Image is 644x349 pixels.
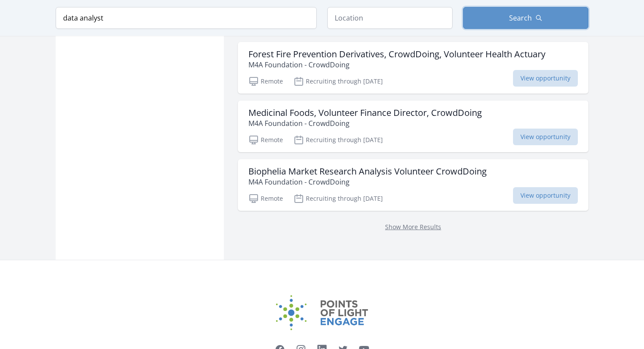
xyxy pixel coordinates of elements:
[248,76,283,87] p: Remote
[238,42,588,94] a: Forest Fire Prevention Derivatives, CrowdDoing, Volunteer Health Actuary M4A Foundation - CrowdDo...
[238,159,588,211] a: Biophelia Market Research Analysis Volunteer CrowdDoing M4A Foundation - CrowdDoing Remote Recrui...
[248,166,487,177] h3: Biophelia Market Research Analysis Volunteer CrowdDoing
[56,7,317,29] input: Keyword
[385,223,441,231] a: Show More Results
[248,193,283,204] p: Remote
[248,59,545,70] p: M4A Foundation - CrowdDoing
[248,135,283,145] p: Remote
[248,49,545,59] h3: Forest Fire Prevention Derivatives, CrowdDoing, Volunteer Health Actuary
[248,177,487,187] p: M4A Foundation - CrowdDoing
[248,108,482,118] h3: Medicinal Foods, Volunteer Finance Director, CrowdDoing
[294,135,383,145] p: Recruiting through [DATE]
[327,7,453,29] input: Location
[513,187,578,204] span: View opportunity
[509,13,532,23] span: Search
[463,7,588,29] button: Search
[513,70,578,87] span: View opportunity
[294,193,383,204] p: Recruiting through [DATE]
[238,101,588,152] a: Medicinal Foods, Volunteer Finance Director, CrowdDoing M4A Foundation - CrowdDoing Remote Recrui...
[513,129,578,145] span: View opportunity
[276,295,368,330] img: Points of Light Engage
[248,118,482,129] p: M4A Foundation - CrowdDoing
[294,76,383,87] p: Recruiting through [DATE]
